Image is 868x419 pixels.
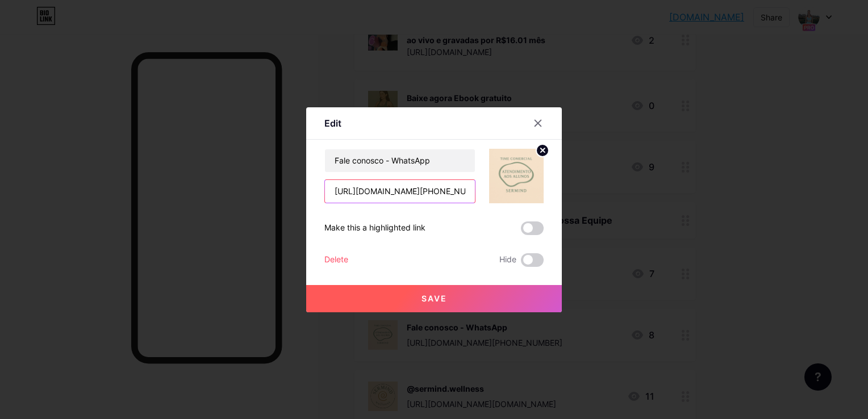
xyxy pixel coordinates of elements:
div: Edit [324,116,341,130]
span: Hide [499,253,516,267]
div: Make this a highlighted link [324,221,425,235]
div: Delete [324,253,348,267]
input: Title [325,149,475,172]
button: Save [306,285,562,312]
span: Save [422,294,447,303]
input: URL [325,180,475,203]
img: link_thumbnail [489,149,544,203]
